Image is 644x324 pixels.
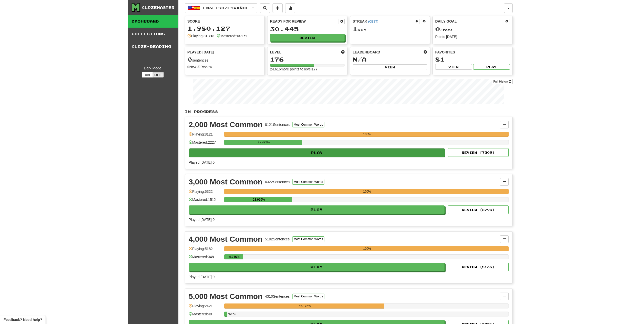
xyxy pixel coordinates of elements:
[492,79,512,84] a: Full History
[435,34,510,39] div: Points [DATE]
[435,56,510,63] div: 81
[292,236,325,242] button: Most Common Words
[448,205,509,214] button: Review (5795)
[189,189,222,197] div: Playing: 6322
[189,254,222,263] div: Mastered: 348
[189,263,445,271] button: Play
[226,132,509,137] div: 100%
[189,132,222,140] div: Playing: 8121
[188,33,215,39] div: Playing:
[353,50,380,55] span: Leaderboard
[260,3,270,13] button: Search sentences
[188,56,262,63] div: sentences
[435,28,452,32] span: / 500
[226,197,292,202] div: 23.916%
[270,34,345,42] button: Review
[189,275,215,279] span: Played [DATE]: 0
[142,5,175,10] div: Clozemaster
[188,65,190,69] strong: 0
[435,25,440,32] span: 0
[226,303,384,309] div: 56.172%
[189,235,263,243] div: 4,000 Most Common
[189,197,222,205] div: Mastered: 1512
[4,317,42,322] span: Open feedback widget
[448,263,509,271] button: Review (5105)
[424,50,427,55] span: This week in points, UTC
[188,25,262,32] div: 1.980.127
[435,50,510,55] div: Favorites
[185,3,257,13] button: English/Español
[128,15,178,28] a: Dashboard
[270,19,339,24] div: Ready for Review
[189,121,263,128] div: 2,000 Most Common
[203,34,214,38] strong: 31.718
[353,56,367,63] span: N/A
[189,218,215,222] span: Played [DATE]: 0
[189,205,445,214] button: Play
[270,50,281,55] span: Level
[226,246,509,251] div: 100%
[226,140,302,145] div: 27.423%
[292,294,325,299] button: Most Common Words
[189,178,263,186] div: 3,000 Most Common
[189,246,222,255] div: Playing: 5182
[292,179,325,185] button: Most Common Words
[188,19,262,24] div: Score
[226,312,227,317] div: 0.928%
[265,179,289,184] div: 6322 Sentences
[198,65,200,69] strong: 0
[142,72,153,78] button: On
[185,109,513,114] p: In Progress
[473,64,510,70] button: Play
[189,148,445,157] button: Play
[132,66,174,71] div: Dark Mode
[285,3,295,13] button: More stats
[270,67,345,72] div: 24.616 more points to level 177
[265,294,289,299] div: 4310 Sentences
[270,56,345,63] div: 176
[189,312,222,320] div: Mastered: 40
[273,3,283,13] button: Add sentence to collection
[217,33,247,39] div: Mastered:
[353,25,358,32] span: 1
[353,64,427,70] button: View
[153,72,164,78] button: Off
[188,56,192,63] span: 0
[341,50,345,55] span: Score more points to level up
[292,122,325,127] button: Most Common Words
[435,64,472,70] button: View
[189,160,215,164] span: Played [DATE]: 0
[448,148,509,157] button: Review (7509)
[226,189,509,194] div: 100%
[128,40,178,53] a: Cloze-Reading
[435,19,504,24] div: Daily Goal
[265,237,289,242] div: 5182 Sentences
[236,34,247,38] strong: 13.171
[226,254,243,259] div: 6.716%
[353,26,427,32] div: Day
[353,19,414,24] div: Streak
[270,26,345,32] div: 30.445
[203,6,249,10] span: English / Español
[188,50,214,55] span: Played [DATE]
[189,140,222,148] div: Mastered: 2227
[265,122,289,127] div: 8121 Sentences
[189,293,263,300] div: 5,000 Most Common
[128,28,178,40] a: Collections
[189,303,222,312] div: Playing: 2421
[368,20,378,23] a: (CEST)
[188,64,262,69] div: New / Review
